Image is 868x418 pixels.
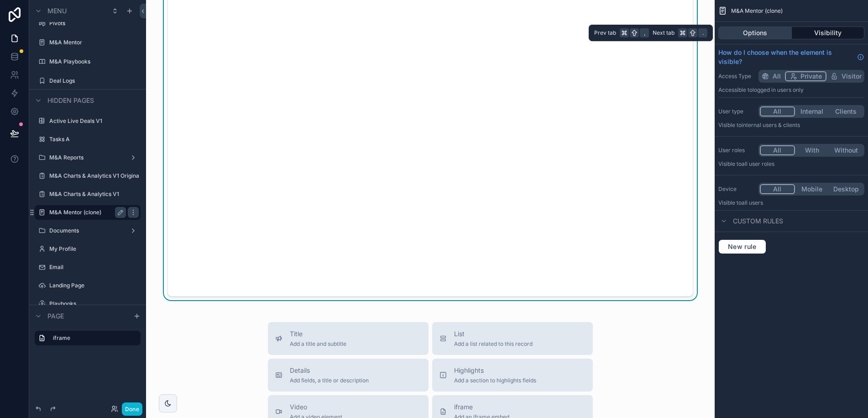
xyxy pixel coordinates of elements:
[290,329,346,339] span: Title
[718,239,766,254] button: New rule
[718,122,864,129] p: Visible to
[49,209,122,216] label: M&A Mentor (clone)
[742,122,800,128] span: Internal users & clients
[454,366,536,375] span: Highlights
[49,20,139,27] label: Pivots
[829,106,863,116] button: Clients
[795,184,829,194] button: Mobile
[718,86,864,94] p: Accessible to
[718,73,755,80] label: Access Type
[49,39,139,46] label: M&A Mentor
[454,329,533,339] span: List
[47,6,67,16] span: Menu
[49,227,126,234] label: Documents
[829,184,863,194] button: Desktop
[653,29,675,37] span: Next tab
[29,327,146,355] div: scrollable content
[731,7,783,15] span: M&A Mentor (clone)
[594,29,616,37] span: Prev tab
[290,377,369,384] span: Add fields, a title or description
[641,29,648,37] span: ,
[718,108,755,115] label: User type
[792,26,865,39] button: Visibility
[718,185,755,193] label: Device
[454,377,536,384] span: Add a section to highlights fields
[842,72,862,81] span: Visitor
[718,199,864,206] p: Visible to
[49,154,126,161] label: M&A Reports
[49,58,139,65] label: M&A Playbooks
[742,199,763,206] span: all users
[718,160,864,168] p: Visible to
[47,312,64,321] span: Page
[800,72,822,81] span: Private
[753,86,804,93] span: Logged in users only
[49,264,139,271] label: Email
[699,29,706,37] span: .
[795,106,829,116] button: Internal
[760,145,795,155] button: All
[733,217,783,226] span: Custom rules
[454,402,509,412] span: iframe
[49,77,139,85] label: Deal Logs
[795,145,829,155] button: With
[724,243,760,251] span: New rule
[49,136,139,143] label: Tasks A
[432,359,593,392] button: HighlightsAdd a section to highlights fields
[829,145,863,155] button: Without
[290,340,346,348] span: Add a title and subtitle
[718,147,755,154] label: User roles
[122,402,142,416] button: Done
[49,282,139,289] label: Landing Page
[773,72,781,81] span: All
[268,359,429,392] button: DetailsAdd fields, a title or description
[49,190,139,198] label: M&A Charts & Analytics V1
[290,366,369,375] span: Details
[47,96,94,105] span: Hidden pages
[718,26,792,39] button: Options
[742,160,774,167] span: All user roles
[432,322,593,355] button: ListAdd a list related to this record
[760,106,795,116] button: All
[268,322,429,355] button: TitleAdd a title and subtitle
[290,402,342,412] span: Video
[454,340,533,348] span: Add a list related to this record
[53,334,133,342] label: iframe
[49,300,139,307] label: Playbooks
[760,184,795,194] button: All
[49,117,139,125] label: Active Live Deals V1
[49,245,139,253] label: My Profile
[49,172,139,180] label: M&A Charts & Analytics V1 Original
[718,48,864,66] a: How do I choose when the element is visible?
[718,48,853,66] span: How do I choose when the element is visible?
